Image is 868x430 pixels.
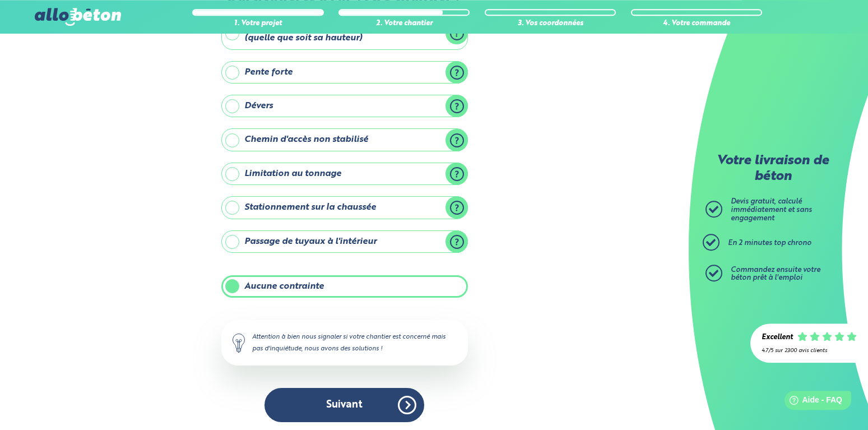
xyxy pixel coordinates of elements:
[728,239,811,247] span: En 2 minutes top chrono
[221,320,468,365] div: Attention à bien nous signaler si votre chantier est concerné mais pas d'inquiétude, nous avons d...
[221,163,468,185] label: Limitation au tonnage
[731,198,812,221] span: Devis gratuit, calculé immédiatement et sans engagement
[264,388,424,422] button: Suivant
[762,348,857,354] div: 4.7/5 sur 2300 avis clients
[221,61,468,84] label: Pente forte
[485,20,616,28] div: 3. Vos coordonnées
[221,230,468,253] label: Passage de tuyaux à l'intérieur
[708,154,837,184] p: Votre livraison de béton
[221,275,468,298] label: Aucune contrainte
[762,334,793,342] div: Excellent
[338,20,470,28] div: 2. Votre chantier
[768,386,856,418] iframe: Help widget launcher
[192,20,323,28] div: 1. Votre projet
[731,266,820,282] span: Commandez ensuite votre béton prêt à l'emploi
[221,196,468,219] label: Stationnement sur la chaussée
[221,128,468,151] label: Chemin d'accès non stabilisé
[221,95,468,117] label: Dévers
[35,8,121,26] img: allobéton
[631,20,762,28] div: 4. Votre commande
